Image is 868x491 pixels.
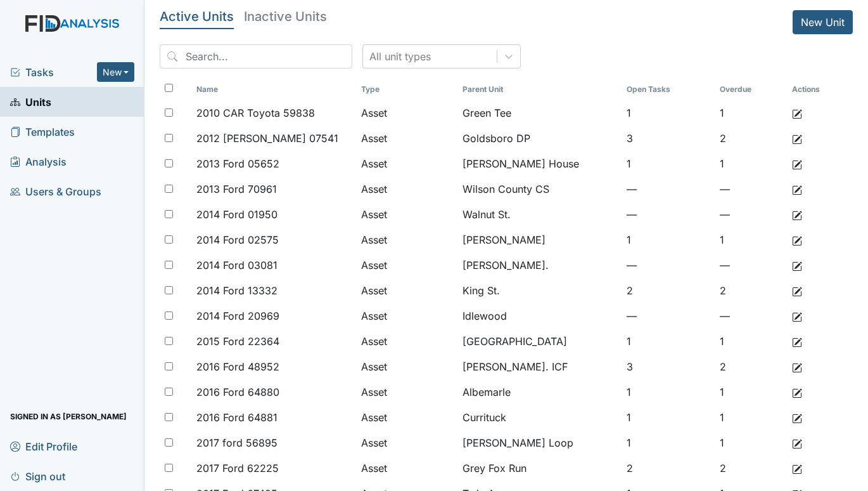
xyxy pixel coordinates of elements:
span: 2014 Ford 01950 [196,207,278,222]
span: 2014 Ford 03081 [196,258,278,273]
td: 1 [715,227,787,252]
span: Users & Groups [10,181,101,201]
span: 2012 [PERSON_NAME] 07541 [196,131,338,146]
td: Asset [356,252,458,278]
span: 2015 Ford 22364 [196,334,279,349]
td: [GEOGRAPHIC_DATA] [457,329,622,354]
th: Toggle SortBy [622,79,715,100]
td: Asset [356,405,458,430]
td: Asset [356,379,458,405]
span: 2017 Ford 62225 [196,461,279,476]
span: Signed in as [PERSON_NAME] [10,407,127,426]
td: 2 [715,455,787,481]
span: Sign out [10,466,65,486]
input: Toggle All Rows Selected [165,84,173,92]
td: 1 [715,430,787,455]
td: Asset [356,227,458,252]
td: 1 [715,379,787,405]
span: 2017 ford 56895 [196,435,278,450]
td: [PERSON_NAME]. ICF [457,354,622,379]
span: 2014 Ford 02575 [196,232,279,247]
td: 3 [622,354,715,379]
td: 1 [622,227,715,252]
td: 1 [622,405,715,430]
td: 1 [622,430,715,455]
td: 2 [715,354,787,379]
td: 2 [715,278,787,303]
td: Asset [356,329,458,354]
a: New Unit [793,10,853,34]
span: Units [10,92,51,112]
div: All unit types [369,49,431,64]
td: Asset [356,202,458,227]
td: Asset [356,176,458,202]
td: Idlewood [457,303,622,329]
td: Asset [356,430,458,455]
td: 1 [622,329,715,354]
th: Toggle SortBy [191,79,355,100]
td: Asset [356,100,458,126]
td: Albemarle [457,379,622,405]
td: 1 [715,329,787,354]
td: — [715,176,787,202]
td: [PERSON_NAME]. [457,252,622,278]
td: — [622,176,715,202]
h5: Inactive Units [244,10,327,23]
td: 2 [715,126,787,151]
a: Tasks [10,65,97,80]
span: Analysis [10,152,67,171]
button: New [97,62,135,82]
span: 2010 CAR Toyota 59838 [196,105,315,121]
td: Currituck [457,405,622,430]
td: Asset [356,126,458,151]
td: Green Tee [457,100,622,126]
td: Asset [356,278,458,303]
span: 2014 Ford 20969 [196,308,279,324]
td: 2 [622,455,715,481]
td: Asset [356,354,458,379]
td: — [622,252,715,278]
th: Toggle SortBy [715,79,787,100]
span: Templates [10,122,75,141]
td: Wilson County CS [457,176,622,202]
td: 1 [715,151,787,176]
td: 1 [622,100,715,126]
td: — [715,303,787,329]
td: King St. [457,278,622,303]
td: Walnut St. [457,202,622,227]
td: [PERSON_NAME] [457,227,622,252]
span: 2016 Ford 48952 [196,359,279,374]
span: 2013 Ford 05652 [196,156,279,171]
td: Goldsboro DP [457,126,622,151]
input: Search... [160,44,352,69]
td: Asset [356,303,458,329]
td: Grey Fox Run [457,455,622,481]
h5: Active Units [160,10,234,23]
td: 2 [622,278,715,303]
td: 3 [622,126,715,151]
td: — [715,202,787,227]
span: 2016 Ford 64880 [196,384,279,400]
td: [PERSON_NAME] Loop [457,430,622,455]
td: 1 [715,405,787,430]
span: 2016 Ford 64881 [196,410,278,425]
span: 2013 Ford 70961 [196,181,277,197]
span: 2014 Ford 13332 [196,283,278,298]
td: Asset [356,455,458,481]
td: 1 [622,379,715,405]
th: Toggle SortBy [356,79,458,100]
td: 1 [715,100,787,126]
td: Asset [356,151,458,176]
th: Toggle SortBy [457,79,622,100]
span: Edit Profile [10,436,77,456]
td: — [622,202,715,227]
td: — [715,252,787,278]
td: [PERSON_NAME] House [457,151,622,176]
th: Actions [787,79,850,100]
td: — [622,303,715,329]
td: 1 [622,151,715,176]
